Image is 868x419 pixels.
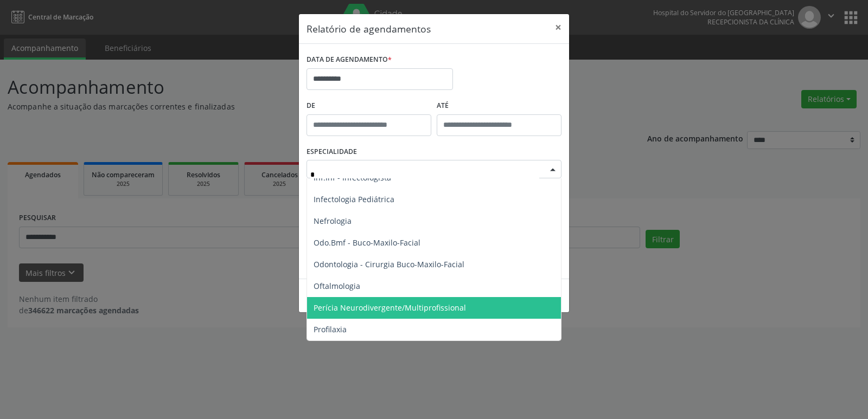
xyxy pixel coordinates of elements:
span: Nefrologia [314,216,352,226]
label: De [307,98,431,114]
button: Close [547,14,569,41]
span: Perícia Neurodivergente/Multiprofissional [314,302,466,313]
label: ESPECIALIDADE [307,144,357,160]
label: ATÉ [437,98,561,114]
span: Infectologia Pediátrica [314,194,394,204]
span: Odontologia - Cirurgia Buco-Maxilo-Facial [314,259,464,269]
label: DATA DE AGENDAMENTO [307,51,392,68]
span: Oftalmologia [314,281,360,291]
span: Profilaxia [314,324,347,334]
span: Odo.Bmf - Buco-Maxilo-Facial [314,237,420,248]
h5: Relatório de agendamentos [307,22,431,36]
